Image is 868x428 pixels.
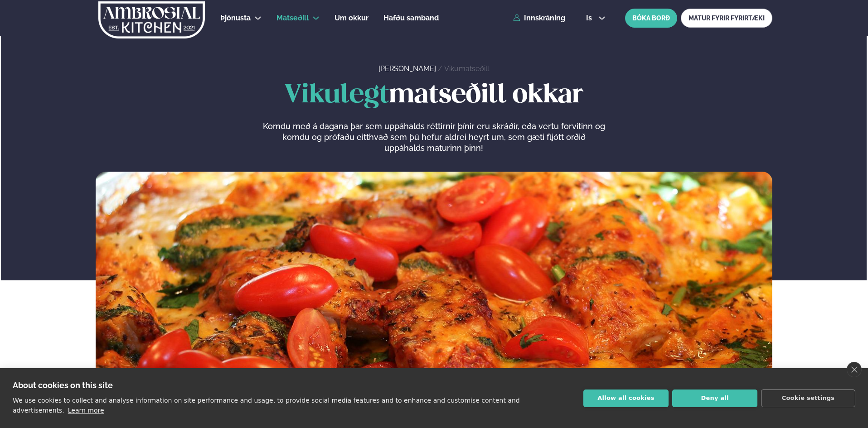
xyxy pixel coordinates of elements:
p: Komdu með á dagana þar sem uppáhalds réttirnir þínir eru skráðir, eða vertu forvitinn og komdu og... [262,121,605,154]
button: is [579,14,613,22]
p: We use cookies to collect and analyse information on site performance and usage, to provide socia... [13,397,520,414]
a: close [847,362,862,377]
span: is [586,14,595,22]
span: Hafðu samband [383,14,439,22]
a: Þjónusta [220,13,251,24]
button: Allow all cookies [583,390,669,407]
strong: About cookies on this site [13,380,113,390]
a: Matseðill [276,13,309,24]
img: image alt [96,172,772,418]
span: Þjónusta [220,14,251,22]
span: Vikulegt [284,83,389,108]
span: Matseðill [276,14,309,22]
button: Deny all [672,390,757,407]
a: Innskráning [513,14,565,22]
a: [PERSON_NAME] [378,64,436,73]
span: Um okkur [335,14,369,22]
button: Cookie settings [761,390,855,407]
a: Vikumatseðill [444,64,489,73]
a: MATUR FYRIR FYRIRTÆKI [681,9,772,28]
h1: matseðill okkar [96,81,772,110]
button: BÓKA BORÐ [625,9,677,28]
span: / [438,64,444,73]
a: Learn more [68,407,104,414]
a: Um okkur [335,13,369,24]
a: Hafðu samband [383,13,439,24]
img: logo [97,1,206,38]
